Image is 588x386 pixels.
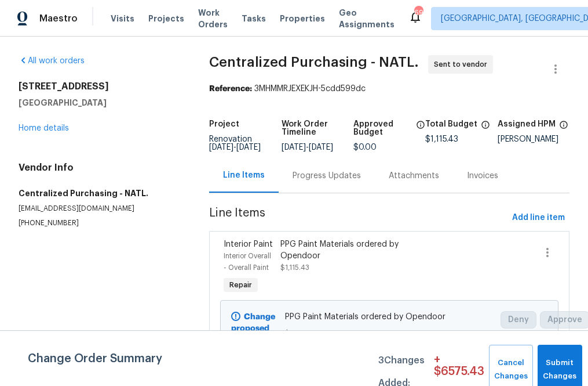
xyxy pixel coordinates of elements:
span: Cancel Changes [495,356,527,383]
span: $1,115.43 [425,135,458,143]
div: 3MHMMRJEXEKJH-5cdd599dc [209,83,569,95]
span: Submit Changes [543,356,576,383]
h5: [GEOGRAPHIC_DATA] [19,97,181,109]
h5: Work Order Timeline [282,120,353,136]
span: The hpm assigned to this work order. [559,120,568,135]
span: Line Items [209,207,507,229]
span: [DATE] [209,143,233,151]
span: Add line item [512,211,565,225]
span: $1,115.43 [280,264,309,271]
h2: [STREET_ADDRESS] [19,81,181,92]
span: Centralized Purchasing - NATL. [209,55,419,69]
a: Home details [19,124,69,132]
p: [EMAIL_ADDRESS][DOMAIN_NAME] [19,204,181,214]
div: Line Items [223,169,265,181]
a: All work orders [19,57,85,65]
p: [PHONE_NUMBER] [19,218,181,228]
span: Projects [148,13,184,24]
span: PPG Paint Materials ordered by Opendoor [285,311,494,323]
span: The total cost of line items that have been proposed by Opendoor. This sum includes line items th... [481,120,490,135]
b: Change proposed [231,313,275,333]
button: Deny [501,311,536,329]
span: [DATE] [309,143,333,151]
span: Repair [225,279,257,291]
button: Add line item [507,207,569,229]
span: Tasks [242,15,266,23]
h4: Vendor Info [19,162,181,174]
div: Progress Updates [293,170,361,182]
h5: Project [209,120,239,128]
span: Visits [111,13,134,24]
h5: Assigned HPM [498,120,556,128]
span: The total cost of line items that have been approved by both Opendoor and the Trade Partner. This... [416,120,425,143]
span: Renovation [209,135,261,151]
h5: Centralized Purchasing - NATL. [19,187,181,199]
span: Work Orders [198,7,228,30]
div: PPG Paint Materials ordered by Opendoor [280,239,414,262]
span: - [282,143,333,151]
span: $1,115.43 [285,327,494,339]
b: Reference: [209,85,252,93]
span: Interior Overall - Overall Paint [224,252,271,271]
div: Attachments [389,170,439,182]
span: Interior Paint [224,240,273,248]
span: Geo Assignments [339,7,395,30]
div: Invoices [467,170,498,182]
h5: Total Budget [425,120,477,128]
span: [DATE] [236,143,261,151]
span: - [209,143,261,151]
span: $0.00 [353,143,377,151]
span: Sent to vendor [434,59,492,70]
span: Properties [280,13,325,24]
span: Maestro [39,13,78,24]
div: [PERSON_NAME] [498,135,569,143]
div: 697 [414,7,422,19]
span: [DATE] [282,143,306,151]
h5: Approved Budget [353,120,412,136]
